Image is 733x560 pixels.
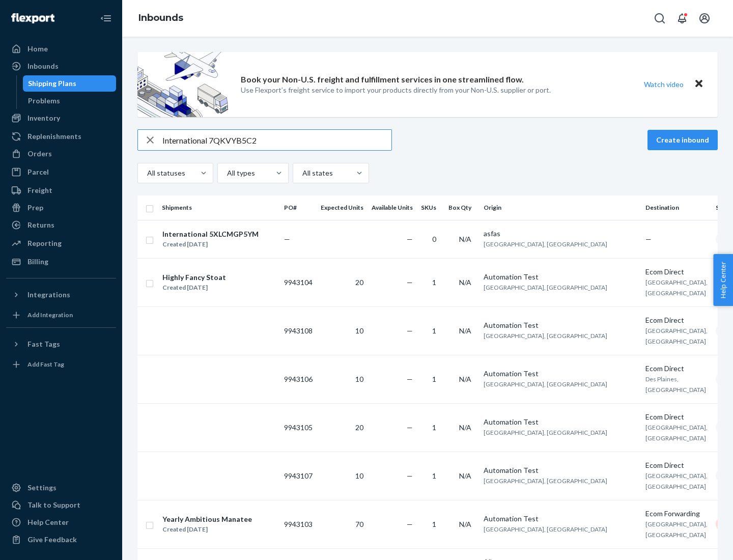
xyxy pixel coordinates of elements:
div: Home [27,44,48,54]
td: 9943106 [280,355,317,403]
div: Automation Test [484,417,637,427]
span: [GEOGRAPHIC_DATA], [GEOGRAPHIC_DATA] [645,327,708,345]
span: [GEOGRAPHIC_DATA], [GEOGRAPHIC_DATA] [484,429,607,436]
div: Add Fast Tag [27,360,64,369]
button: Open account menu [694,8,715,29]
a: Parcel [6,164,116,180]
span: 0 [432,235,436,243]
div: Automation Test [484,272,637,282]
button: Fast Tags [6,336,116,352]
span: N/A [459,375,471,383]
td: 9943107 [280,452,317,500]
span: — [407,326,413,335]
span: [GEOGRAPHIC_DATA], [GEOGRAPHIC_DATA] [484,525,607,533]
span: 1 [432,471,436,480]
th: Destination [641,195,712,220]
div: Billing [27,257,48,267]
a: Billing [6,254,116,270]
input: All types [226,168,227,178]
div: Freight [27,185,52,195]
span: [GEOGRAPHIC_DATA], [GEOGRAPHIC_DATA] [484,380,607,388]
td: 9943108 [280,306,317,355]
span: 1 [432,520,436,528]
div: International 5XLCMGP5YM [162,229,259,239]
span: 20 [355,278,363,287]
span: [GEOGRAPHIC_DATA], [GEOGRAPHIC_DATA] [645,424,708,442]
div: Automation Test [484,465,637,475]
span: [GEOGRAPHIC_DATA], [GEOGRAPHIC_DATA] [484,477,607,485]
a: Inbounds [138,12,183,23]
div: Integrations [27,290,70,300]
span: Des Plaines, [GEOGRAPHIC_DATA] [645,375,706,394]
span: N/A [459,423,471,432]
div: Automation Test [484,320,637,330]
span: — [407,235,413,243]
div: Add Integration [27,311,73,319]
span: — [407,471,413,480]
td: 9943103 [280,500,317,548]
div: Fast Tags [27,339,60,349]
a: Freight [6,182,116,199]
div: Reporting [27,238,62,248]
button: Give Feedback [6,531,116,548]
div: Created [DATE] [162,524,252,535]
div: Ecom Forwarding [645,509,708,519]
div: Give Feedback [27,535,77,545]
a: Add Fast Tag [6,356,116,373]
button: Create inbound [647,130,718,150]
span: [GEOGRAPHIC_DATA], [GEOGRAPHIC_DATA] [645,472,708,490]
input: All statuses [146,168,147,178]
span: — [407,375,413,383]
div: Created [DATE] [162,283,226,293]
th: PO# [280,195,317,220]
button: Open Search Box [650,8,670,29]
span: 70 [355,520,363,528]
a: Returns [6,217,116,233]
div: Help Center [27,517,69,527]
div: Yearly Ambitious Manatee [162,514,252,524]
a: Orders [6,146,116,162]
th: Expected Units [317,195,368,220]
div: Automation Test [484,369,637,379]
img: Flexport logo [11,13,54,23]
input: All states [301,168,302,178]
span: — [284,235,290,243]
th: Origin [480,195,641,220]
div: Highly Fancy Stoat [162,272,226,283]
button: Integrations [6,287,116,303]
div: Replenishments [27,131,81,142]
a: Settings [6,480,116,496]
a: Talk to Support [6,497,116,513]
div: Orders [27,149,52,159]
th: Available Units [368,195,417,220]
a: Problems [23,93,117,109]
button: Watch video [637,77,690,92]
div: Ecom Direct [645,460,708,470]
span: N/A [459,520,471,528]
a: Home [6,41,116,57]
div: Talk to Support [27,500,80,510]
span: — [407,520,413,528]
span: 10 [355,375,363,383]
button: Help Center [713,254,733,306]
a: Reporting [6,235,116,251]
span: [GEOGRAPHIC_DATA], [GEOGRAPHIC_DATA] [484,332,607,340]
div: Parcel [27,167,49,177]
span: 20 [355,423,363,432]
span: [GEOGRAPHIC_DATA], [GEOGRAPHIC_DATA] [484,284,607,291]
th: Box Qty [444,195,480,220]
a: Shipping Plans [23,75,117,92]
div: Settings [27,483,57,493]
ol: breadcrumbs [130,4,191,33]
span: N/A [459,235,471,243]
div: Ecom Direct [645,267,708,277]
div: Ecom Direct [645,412,708,422]
div: Automation Test [484,514,637,524]
th: SKUs [417,195,444,220]
span: 1 [432,375,436,383]
span: [GEOGRAPHIC_DATA], [GEOGRAPHIC_DATA] [484,240,607,248]
span: N/A [459,471,471,480]
td: 9943105 [280,403,317,452]
span: 1 [432,423,436,432]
